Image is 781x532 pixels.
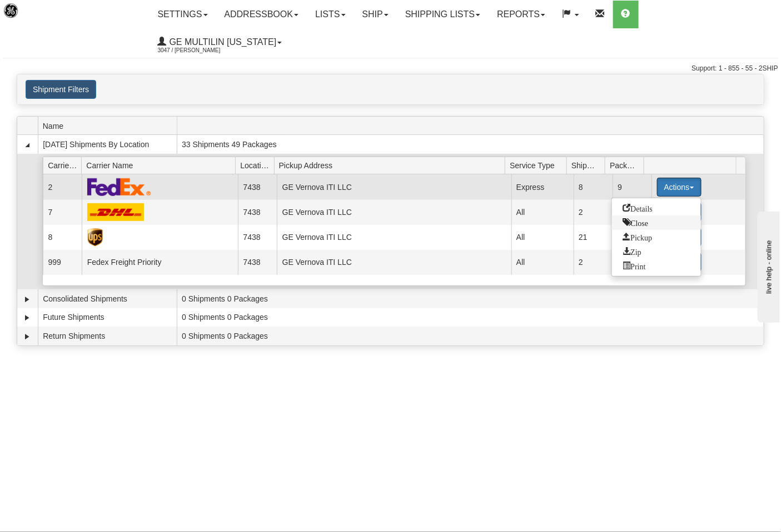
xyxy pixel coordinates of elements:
td: 999 [43,250,82,275]
td: 8 [574,174,613,199]
div: Support: 1 - 855 - 55 - 2SHIP [3,64,778,73]
td: 7438 [238,225,277,250]
a: Addressbook [216,1,307,28]
img: DHL_Worldwide [87,203,144,221]
td: All [511,250,574,275]
td: Fedex Freight Priority [82,250,238,275]
a: Request a carrier pickup [612,230,701,244]
img: FedEx Express® [87,178,151,196]
a: GE Multilin [US_STATE] 3047 / [PERSON_NAME] [150,28,291,56]
td: [DATE] Shipments By Location [38,135,177,154]
span: Shipments [571,157,605,174]
td: 0 Shipments 0 Packages [177,308,764,327]
a: Shipping lists [397,1,489,28]
img: logo3047.jpg [3,3,59,31]
td: GE Vernova ITI LLC [277,200,511,225]
a: Settings [150,1,216,28]
td: All [511,225,574,250]
iframe: chat widget [755,209,780,323]
td: 0 Shipments 0 Packages [177,327,764,345]
a: Expand [22,331,33,342]
div: live help - online [8,9,103,18]
span: Packages [610,157,644,174]
td: 0 Shipments 0 Packages [177,289,764,308]
td: 2 [43,174,82,199]
span: Print [623,262,646,269]
a: Lists [307,1,354,28]
a: Collapse [22,139,33,150]
td: GE Vernova ITI LLC [277,225,511,250]
a: Expand [22,312,33,323]
td: 7438 [238,174,277,199]
button: Actions [657,178,702,197]
td: Future Shipments [38,308,177,327]
a: Print or Download All Shipping Documents in one file [612,259,701,273]
td: 33 Shipments 49 Packages [177,135,764,154]
a: Expand [22,294,33,305]
a: Ship [354,1,397,28]
button: Shipment Filters [26,80,96,99]
span: GE Multilin [US_STATE] [167,37,277,47]
span: Pickup [623,233,653,240]
td: 7438 [238,250,277,275]
td: 8 [43,225,82,250]
span: Carrier Id [48,157,82,174]
a: Close this group [612,215,701,230]
img: UPS [87,228,103,247]
td: 2 [574,200,613,225]
td: 2 [574,250,613,275]
td: All [511,200,574,225]
span: Pickup Address [279,157,505,174]
span: Details [623,204,653,212]
td: Return Shipments [38,327,177,345]
td: 7 [43,200,82,225]
td: 7438 [238,200,277,225]
span: Close [623,218,649,226]
span: Service Type [510,157,566,174]
span: 3047 / [PERSON_NAME] [158,45,241,56]
td: 9 [613,174,651,199]
span: Carrier Name [86,157,235,174]
td: 21 [574,225,613,250]
span: Location Id [240,157,274,174]
td: Consolidated Shipments [38,289,177,308]
span: Name [43,117,177,134]
a: Zip and Download All Shipping Documents [612,244,701,259]
td: Express [511,174,574,199]
a: Reports [489,1,554,28]
a: Go to Details view [612,201,701,215]
span: Zip [623,247,641,255]
td: GE Vernova ITI LLC [277,174,511,199]
td: GE Vernova ITI LLC [277,250,511,275]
